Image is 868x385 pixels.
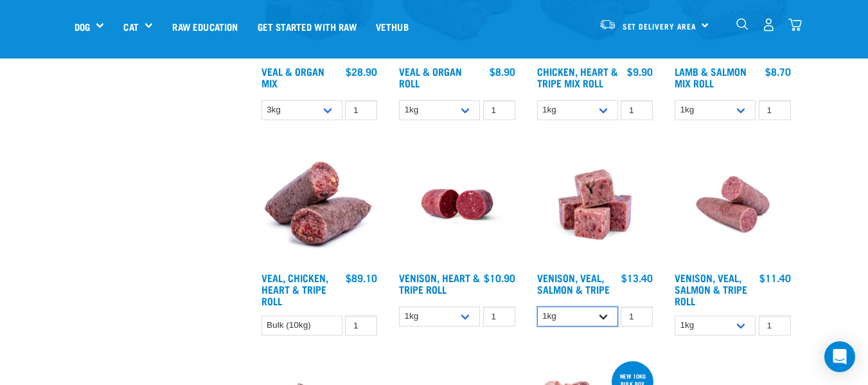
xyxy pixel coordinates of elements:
[261,274,328,303] a: Veal, Chicken, Heart & Tripe Roll
[483,100,515,120] input: 1
[163,1,247,52] a: Raw Education
[599,19,616,30] img: van-moving.png
[621,272,653,283] div: $13.40
[621,100,653,120] input: 1
[123,19,138,34] a: Cat
[534,143,657,266] img: Venison Veal Salmon Tripe 1621
[621,307,653,327] input: 1
[399,68,462,85] a: Veal & Organ Roll
[736,18,748,30] img: home-icon-1@2x.png
[345,100,377,120] input: 1
[675,274,747,303] a: Venison, Veal, Salmon & Tripe Roll
[824,341,855,372] div: Open Intercom Messenger
[765,66,791,77] div: $8.70
[345,316,377,336] input: 1
[483,307,515,327] input: 1
[788,18,802,31] img: home-icon@2x.png
[671,143,794,266] img: Venison Veal Salmon Tripe 1651
[623,24,697,28] span: Set Delivery Area
[75,19,90,34] a: Dog
[490,66,515,77] div: $8.90
[537,68,618,85] a: Chicken, Heart & Tripe Mix Roll
[537,274,610,292] a: Venison, Veal, Salmon & Tripe
[759,316,791,336] input: 1
[258,143,381,266] img: 1263 Chicken Organ Roll 02
[759,100,791,120] input: 1
[346,66,377,77] div: $28.90
[627,66,653,77] div: $9.90
[346,272,377,283] div: $89.10
[399,274,480,292] a: Venison, Heart & Tripe Roll
[675,68,747,85] a: Lamb & Salmon Mix Roll
[396,143,518,266] img: Raw Essentials Venison Heart & Tripe Hypoallergenic Raw Pet Food Bulk Roll Unwrapped
[762,18,775,31] img: user.png
[248,1,366,52] a: Get started with Raw
[366,1,418,52] a: Vethub
[484,272,515,283] div: $10.90
[261,68,324,85] a: Veal & Organ Mix
[759,272,791,283] div: $11.40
